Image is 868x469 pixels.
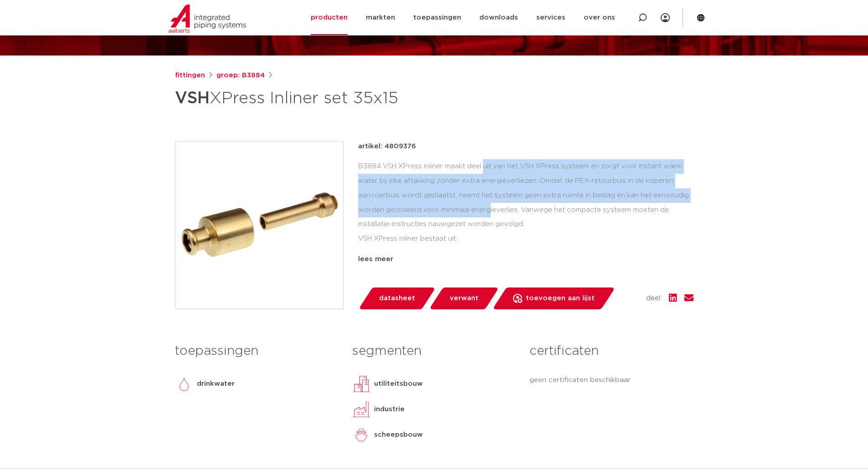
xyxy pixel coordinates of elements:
p: artikel: 4809376 [358,141,416,152]
li: B3884 fittingen sets voor 28mm of 35mm buis [365,250,693,264]
img: scheepsbouw [352,426,370,444]
span: datasheet [379,291,415,306]
a: datasheet [358,287,436,309]
a: verwant [429,287,499,309]
p: drinkwater [197,378,235,389]
p: industrie [374,404,405,415]
h3: toepassingen [175,342,339,360]
strong: VSH [175,90,210,106]
img: Product Image for VSH XPress Inliner set 35x15 [175,141,343,309]
img: utiliteitsbouw [352,375,370,393]
a: fittingen [175,70,205,81]
a: groep: B3884 [216,70,265,81]
p: scheepsbouw [374,429,423,440]
h1: XPress Inliner set 35x15 [175,85,517,112]
p: geen certificaten beschikbaar [529,375,693,386]
img: industrie [352,400,370,419]
h3: segmenten [352,342,516,360]
span: toevoegen aan lijst [526,291,595,306]
span: verwant [450,291,478,306]
p: utiliteitsbouw [374,378,423,389]
h3: certificaten [529,342,693,360]
img: drinkwater [175,375,193,393]
div: lees meer [358,254,693,265]
span: deel: [646,293,662,304]
div: B3884 VSH XPress inliner maakt deel uit van het VSH XPress systeem en zorgt voor instant warm wat... [358,159,693,250]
